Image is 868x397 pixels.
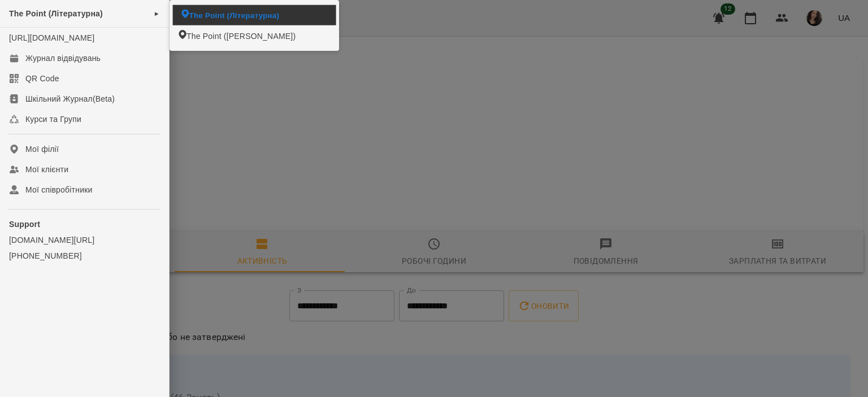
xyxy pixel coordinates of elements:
[25,93,115,104] div: Шкільний Журнал(Beta)
[25,114,81,125] div: Курси та Групи
[9,33,94,42] a: [URL][DOMAIN_NAME]
[25,53,101,64] div: Журнал відвідувань
[25,73,59,84] div: QR Code
[25,164,68,175] div: Мої клієнти
[9,219,160,230] p: Support
[189,10,279,20] span: The Point (Літературна)
[25,143,59,155] div: Мої філії
[9,250,160,261] a: [PHONE_NUMBER]
[154,9,160,18] span: ►
[186,30,296,42] span: The Point ([PERSON_NAME])
[25,184,93,195] div: Мої співробітники
[9,9,103,18] span: The Point (Літературна)
[9,234,160,246] a: [DOMAIN_NAME][URL]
